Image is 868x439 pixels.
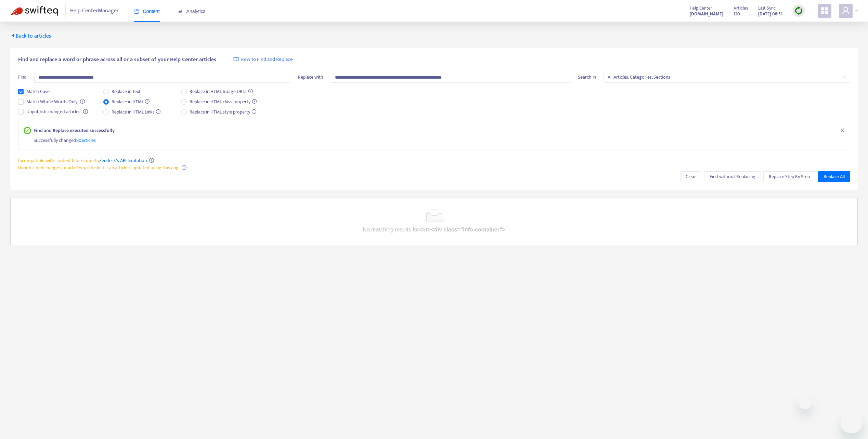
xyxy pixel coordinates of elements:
strong: 120 [734,10,740,18]
span: book [134,9,139,14]
span: Replace Step By Step [769,173,810,181]
span: info-circle [80,99,85,104]
span: Unpublished changes to articles will be lost if an article is updated using this app. [18,164,179,172]
span: Help Center [690,4,712,12]
span: info-circle [149,158,154,163]
span: check [25,129,29,132]
iframe: Schaltfläche zum Öffnen des Messaging-Fensters [841,412,863,434]
a: Zendesk's API limitation [99,157,147,164]
button: Replace All [818,171,850,182]
span: Search in [578,73,596,81]
span: Replace in HTML style property [187,108,259,116]
img: Swifteq [10,6,58,16]
span: All Articles, Categories, Sections [608,72,846,82]
span: Analytics [178,9,206,14]
span: Match Whole Words Only [24,98,80,106]
span: caret-left [10,33,16,38]
span: Replace in HTML class property [187,98,259,106]
span: Replace in HTML Links [109,108,164,116]
span: Help Center Manager [70,4,119,17]
strong: [DOMAIN_NAME] [690,10,723,18]
span: Replace All [824,173,845,181]
span: Replace in HTML [109,98,153,106]
iframe: Nachricht schließen [798,395,812,409]
a: [DOMAIN_NAME] [690,10,723,18]
span: appstore [820,6,829,15]
button: Replace Step By Step [763,171,815,182]
span: Back to articles [10,31,51,41]
span: close [840,128,845,133]
span: Incompatible with content blocks due to [18,157,147,164]
img: sync.dc5367851b00ba804db3.png [794,6,803,15]
img: image-link [233,57,239,62]
span: Replace with [298,73,323,81]
span: Match Case [24,88,52,95]
b: <br><div class="info-container"> [419,227,505,232]
span: Clear [686,173,696,181]
span: Find [18,73,27,81]
span: Last Sync [758,4,776,12]
span: Articles [734,4,748,12]
span: How to Find and Replace [241,56,293,64]
span: Find without Replacing [710,173,755,181]
span: info-circle [182,165,186,170]
span: Unpublish changed articles [24,108,83,116]
span: info-circle [83,109,88,114]
button: Clear [680,171,701,182]
button: Find without Replacing [704,171,761,182]
p: No matching results for [13,225,855,234]
strong: [DATE] 08:51 [758,10,782,18]
span: Replace in HTML Image URLs [187,88,256,95]
strong: Find and Replace executed successfully [34,127,115,134]
a: How to Find and Replace [233,56,293,64]
span: Content [134,9,160,14]
div: Successfully changed [34,134,845,144]
span: 80 articles [76,136,96,144]
span: Find and replace a word or phrase across all or a subset of your Help Center articles [18,56,216,64]
span: user [842,6,850,15]
span: Replace in Text [109,88,143,95]
span: area-chart [178,9,182,14]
